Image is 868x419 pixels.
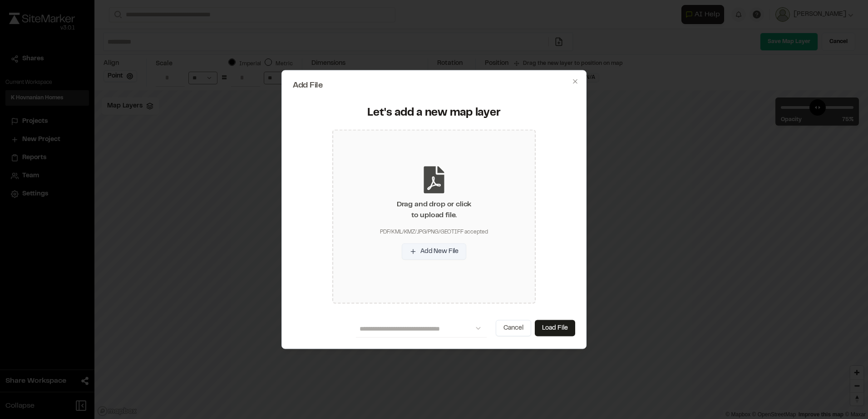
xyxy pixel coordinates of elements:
button: Cancel [496,320,531,336]
div: Let's add a new map layer [298,106,570,121]
button: Load File [535,320,575,336]
h2: Add File [293,82,575,90]
div: Drag and drop or clickto upload file.PDF/KML/KMZ/JPG/PNG/GEOTIFF acceptedAdd New File [332,129,536,303]
div: Drag and drop or click to upload file. [397,199,471,220]
button: Add New File [402,243,466,259]
div: PDF/KML/KMZ/JPG/PNG/GEOTIFF accepted [380,228,488,236]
